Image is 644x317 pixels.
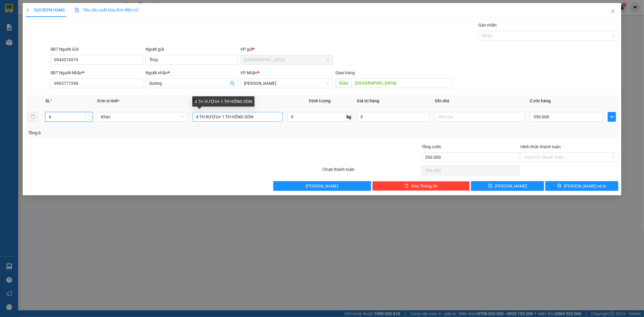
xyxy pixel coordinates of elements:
[50,46,143,53] div: SĐT Người Gửi
[192,96,255,107] div: 4 TH RƯỢU+ 1 TH HỒNG DÒN
[478,23,497,27] label: Gán nhãn
[610,9,615,14] span: close
[87,117,91,121] span: down
[604,3,621,20] button: Close
[241,70,258,75] span: VP Nhận
[309,98,331,103] span: Định lượng
[306,183,338,189] span: [PERSON_NAME]
[241,46,333,53] div: VP gửi
[471,181,544,191] button: save[PERSON_NAME]
[273,181,371,191] button: [PERSON_NAME]
[357,112,430,122] input: 0
[45,98,50,103] span: SL
[432,95,527,107] th: Ghi chú
[230,81,235,86] span: user-add
[101,112,184,121] span: Khác
[28,112,38,122] button: delete
[488,184,492,188] span: save
[521,144,561,149] label: Hình thức thanh toán
[85,117,92,121] span: Decrease Value
[435,112,525,122] input: Ghi Chú
[608,112,616,122] button: plus
[146,69,238,76] div: Người nhận
[421,144,441,149] span: Tổng cước
[75,8,138,12] span: Yêu cầu xuất hóa đơn điện tử
[411,183,437,189] span: Xóa Thông tin
[530,98,551,103] span: Cước hàng
[335,78,351,88] span: Giao
[608,114,616,119] span: plus
[87,113,91,117] span: up
[192,112,283,122] input: VD: Bàn, Ghế
[545,181,618,191] button: printer[PERSON_NAME] và In
[351,78,452,88] input: Dọc đường
[495,183,527,189] span: [PERSON_NAME]
[50,69,143,76] div: SĐT Người Nhận
[26,8,65,12] span: TẠO ĐƠN HÀNG
[357,98,379,103] span: Giá trị hàng
[564,183,606,189] span: [PERSON_NAME] và In
[372,181,470,191] button: deleteXóa Thông tin
[244,79,330,88] span: Hà Tĩnh
[75,8,79,13] img: icon
[335,70,355,75] span: Giao hàng
[146,46,238,53] div: Người gửi
[26,8,30,12] span: plus
[346,112,352,122] span: kg
[405,184,409,188] span: delete
[28,130,248,136] div: Tổng: 6
[557,184,562,188] span: printer
[322,166,421,177] div: Chưa thanh toán
[85,112,92,117] span: Increase Value
[244,55,330,64] span: Đà Lạt
[97,98,120,103] span: Đơn vị tính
